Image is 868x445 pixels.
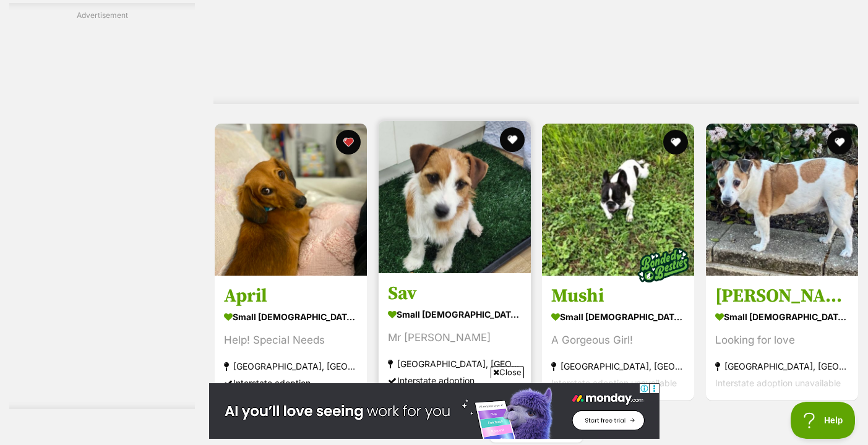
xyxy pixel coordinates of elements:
[379,273,531,398] a: Sav small [DEMOGRAPHIC_DATA] Dog Mr [PERSON_NAME] [GEOGRAPHIC_DATA], [GEOGRAPHIC_DATA] Interstate...
[388,355,522,372] strong: [GEOGRAPHIC_DATA], [GEOGRAPHIC_DATA]
[551,308,685,326] strong: small [DEMOGRAPHIC_DATA] Dog
[499,127,524,152] button: favourite
[551,358,685,375] strong: [GEOGRAPHIC_DATA], [GEOGRAPHIC_DATA]
[551,332,685,349] div: A Gorgeous Girl!
[715,284,849,308] h3: [PERSON_NAME]
[215,124,367,276] img: April - Dachshund (Miniature) Dog
[715,378,841,388] span: Interstate adoption unavailable
[542,275,694,400] a: Mushi small [DEMOGRAPHIC_DATA] Dog A Gorgeous Girl! [GEOGRAPHIC_DATA], [GEOGRAPHIC_DATA] Intersta...
[491,366,524,378] span: Close
[706,275,858,400] a: [PERSON_NAME] small [DEMOGRAPHIC_DATA] Dog Looking for love [GEOGRAPHIC_DATA], [GEOGRAPHIC_DATA] ...
[715,332,849,349] div: Looking for love
[224,284,358,308] h3: April
[551,284,685,308] h3: Mushi
[632,234,694,296] img: bonded besties
[388,329,522,346] div: Mr [PERSON_NAME]
[9,26,195,397] iframe: Advertisement
[224,358,358,375] strong: [GEOGRAPHIC_DATA], [GEOGRAPHIC_DATA]
[715,308,849,326] strong: small [DEMOGRAPHIC_DATA] Dog
[706,124,858,276] img: Kip - Jack Russell Terrier x Mini Foxie Dog
[388,305,522,323] strong: small [DEMOGRAPHIC_DATA] Dog
[215,275,367,400] a: April small [DEMOGRAPHIC_DATA] Dog Help! Special Needs [GEOGRAPHIC_DATA], [GEOGRAPHIC_DATA] Inter...
[224,332,358,349] div: Help! Special Needs
[388,372,522,389] div: Interstate adoption
[791,402,856,439] iframe: Help Scout Beacon - Open
[9,3,195,409] div: Advertisement
[542,124,694,276] img: Mushi - French Bulldog
[715,358,849,375] strong: [GEOGRAPHIC_DATA], [GEOGRAPHIC_DATA]
[224,375,358,391] div: Interstate adoption
[209,383,660,439] iframe: Advertisement
[224,308,358,326] strong: small [DEMOGRAPHIC_DATA] Dog
[827,130,851,155] button: favourite
[388,282,522,305] h3: Sav
[663,130,688,155] button: favourite
[379,121,531,273] img: Sav - Jack Russell Terrier Dog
